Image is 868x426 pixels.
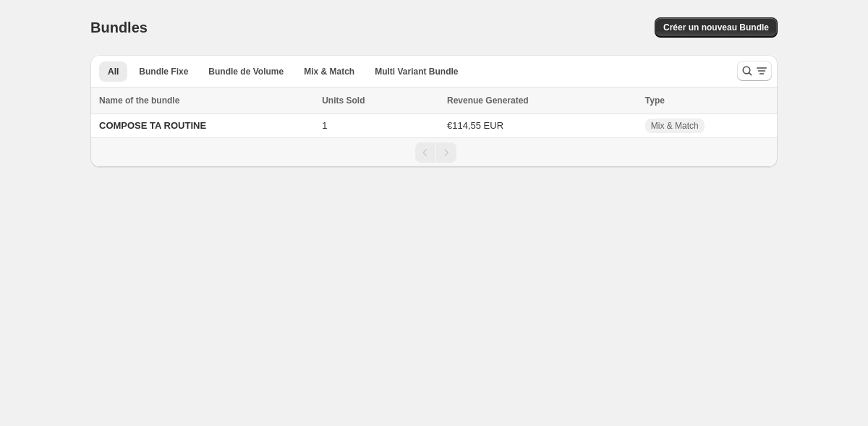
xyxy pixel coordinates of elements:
div: Name of the bundle [99,93,313,108]
span: Créer un nouveau Bundle [663,22,769,33]
span: €114,55 EUR [447,120,503,131]
span: 1 [322,120,327,131]
div: Type [645,93,769,108]
button: Créer un nouveau Bundle [655,17,778,38]
button: Search and filter results [737,61,772,81]
span: Multi Variant Bundle [375,66,458,77]
span: Mix & Match [651,120,699,132]
span: Revenue Generated [447,93,529,108]
span: Bundle Fixe [139,66,188,77]
span: All [108,66,119,77]
button: Units Sold [322,93,379,108]
h1: Bundles [90,19,148,36]
button: Revenue Generated [447,93,543,108]
span: Mix & Match [304,66,354,77]
nav: Pagination [90,137,778,167]
span: COMPOSE TA ROUTINE [99,120,206,131]
span: Bundle de Volume [208,66,284,77]
span: Units Sold [322,93,365,108]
